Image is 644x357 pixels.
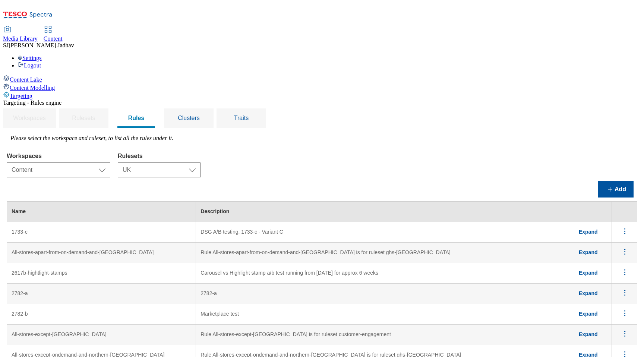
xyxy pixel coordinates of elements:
[196,304,574,325] td: Marketplace test
[579,270,598,276] span: Expand
[579,311,598,317] span: Expand
[44,26,63,42] a: Content
[128,115,145,121] span: Rules
[18,62,41,69] a: Logout
[196,202,574,222] th: Description
[7,153,110,159] label: Workspaces
[10,93,32,99] span: Targeting
[3,42,9,48] span: SJ
[10,135,173,141] label: Please select the workspace and ruleset, to list all the rules under it.
[196,263,574,284] td: Carousel vs Highlight stamp a/b test running from [DATE] for approx 6 weeks
[579,331,598,337] span: Expand
[598,181,634,198] button: Add
[620,288,629,297] svg: menus
[10,85,55,91] span: Content Modelling
[3,75,641,83] a: Content Lake
[3,35,38,42] span: Media Library
[620,268,629,277] svg: menus
[7,202,196,222] th: Name
[196,284,574,304] td: 2782-a
[234,115,249,121] span: Traits
[620,309,629,318] svg: menus
[579,249,598,255] span: Expand
[3,91,641,99] a: Targeting
[196,243,574,263] td: Rule All-stores-apart-from-on-demand-and-[GEOGRAPHIC_DATA] is for ruleset ghs-[GEOGRAPHIC_DATA]
[7,243,196,263] td: All-stores-apart-from-on-demand-and-[GEOGRAPHIC_DATA]
[620,247,629,256] svg: menus
[7,263,196,284] td: 2617b-hightlight-stamps
[18,55,42,61] a: Settings
[7,222,196,243] td: 1733-c
[10,76,42,83] span: Content Lake
[7,325,196,345] td: All-stores-except-[GEOGRAPHIC_DATA]
[7,284,196,304] td: 2782-a
[7,304,196,325] td: 2782-b
[3,99,641,106] div: Targeting - Rules engine
[620,227,629,236] svg: menus
[178,115,200,121] span: Clusters
[9,42,74,48] span: [PERSON_NAME] Jadhav
[3,83,641,91] a: Content Modelling
[620,329,629,338] svg: menus
[3,26,38,42] a: Media Library
[196,222,574,243] td: DSG A/B testing. 1733-c - Variant C
[118,153,201,159] label: Rulesets
[44,35,63,42] span: Content
[196,325,574,345] td: Rule All-stores-except-[GEOGRAPHIC_DATA] is for ruleset customer-engagement
[579,229,598,235] span: Expand
[579,290,598,296] span: Expand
